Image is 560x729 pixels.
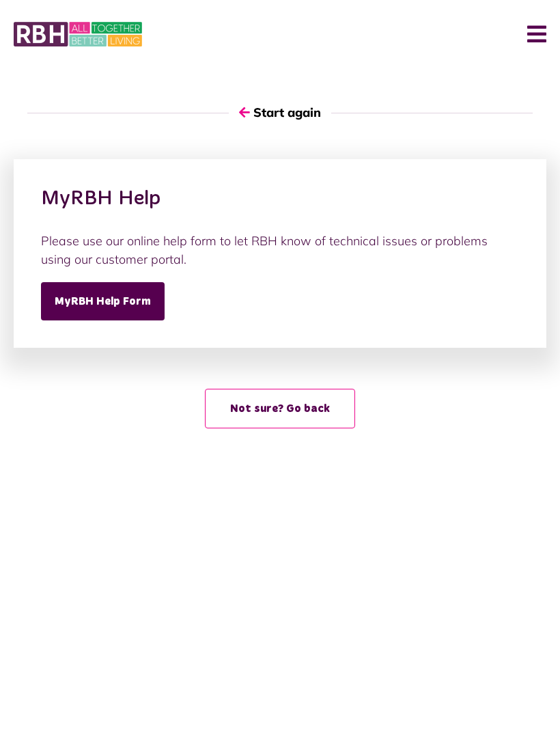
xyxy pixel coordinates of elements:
h2: MyRBH Help [41,187,519,212]
img: MyRBH [14,20,142,49]
p: Please use our online help form to let RBH know of technical issues or problems using our custome... [41,232,519,269]
a: MyRBH Help Form [41,283,165,321]
button: Start again [229,94,331,133]
button: Not sure? Go back [205,389,355,429]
